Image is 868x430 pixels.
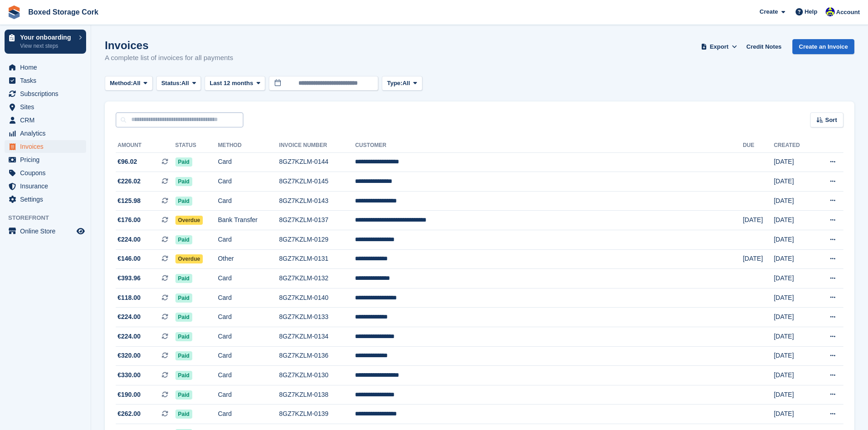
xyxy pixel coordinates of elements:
span: Pricing [20,153,75,166]
td: [DATE] [774,211,814,230]
span: Paid [175,371,192,380]
td: Card [218,308,279,327]
span: Type: [387,79,402,88]
td: Card [218,172,279,192]
h1: Invoices [105,39,233,51]
span: €226.02 [118,177,141,186]
a: menu [5,127,86,140]
td: Card [218,230,279,250]
td: [DATE] [774,346,814,366]
a: Preview store [75,226,86,237]
span: €224.00 [118,235,141,244]
span: Paid [175,235,192,244]
a: Your onboarding View next steps [5,30,86,54]
td: [DATE] [774,405,814,424]
span: €96.02 [118,157,137,167]
a: menu [5,87,86,100]
td: 8GZ7KZLM-0133 [279,308,355,327]
a: Boxed Storage Cork [25,5,102,20]
th: Method [218,138,279,153]
span: Paid [175,177,192,186]
span: Paid [175,197,192,206]
a: menu [5,114,86,126]
td: Card [218,366,279,385]
a: menu [5,61,86,74]
td: Card [218,152,279,172]
span: Sort [825,116,837,125]
td: Card [218,327,279,347]
p: View next steps [20,42,74,50]
span: Invoices [20,140,75,153]
th: Due [743,138,774,153]
span: €224.00 [118,312,141,322]
span: €393.96 [118,273,141,283]
span: Tasks [20,74,75,87]
td: 8GZ7KZLM-0145 [279,172,355,192]
span: €190.00 [118,390,141,400]
td: Bank Transfer [218,211,279,230]
span: Coupons [20,167,75,179]
td: 8GZ7KZLM-0136 [279,346,355,366]
th: Created [774,138,814,153]
td: [DATE] [774,152,814,172]
span: Paid [175,313,192,322]
td: Card [218,385,279,405]
td: [DATE] [774,288,814,308]
td: [DATE] [743,249,774,269]
td: [DATE] [743,211,774,230]
span: Paid [175,332,192,341]
td: 8GZ7KZLM-0143 [279,191,355,211]
img: Vincent [826,7,835,16]
span: Paid [175,390,192,400]
span: All [133,79,141,88]
td: [DATE] [774,385,814,405]
span: Status: [161,79,181,88]
a: menu [5,167,86,179]
span: Insurance [20,180,75,192]
th: Amount [116,138,175,153]
span: Create [760,7,778,16]
span: €118.00 [118,293,141,303]
span: Storefront [8,213,91,223]
a: menu [5,140,86,153]
button: Type: All [382,76,422,91]
td: 8GZ7KZLM-0138 [279,385,355,405]
span: Export [710,42,729,51]
span: Paid [175,410,192,419]
span: Analytics [20,127,75,140]
span: €224.00 [118,332,141,341]
span: €262.00 [118,409,141,419]
td: Other [218,249,279,269]
td: 8GZ7KZLM-0130 [279,366,355,385]
p: A complete list of invoices for all payments [105,53,233,63]
td: Card [218,191,279,211]
th: Customer [355,138,743,153]
span: Help [805,7,817,16]
td: 8GZ7KZLM-0131 [279,249,355,269]
td: 8GZ7KZLM-0134 [279,327,355,347]
span: €320.00 [118,351,141,360]
td: 8GZ7KZLM-0129 [279,230,355,250]
a: menu [5,153,86,166]
td: [DATE] [774,327,814,347]
a: menu [5,74,86,87]
td: 8GZ7KZLM-0137 [279,211,355,230]
span: €176.00 [118,215,141,225]
td: 8GZ7KZLM-0144 [279,152,355,172]
span: Subscriptions [20,87,75,100]
td: Card [218,269,279,288]
a: Credit Notes [743,39,785,54]
button: Method: All [105,76,153,91]
span: CRM [20,114,75,126]
span: All [181,79,189,88]
span: €125.98 [118,196,141,206]
button: Last 12 months [205,76,265,91]
a: menu [5,225,86,238]
td: [DATE] [774,308,814,327]
span: Sites [20,101,75,113]
span: Settings [20,193,75,206]
button: Export [699,39,739,54]
td: Card [218,288,279,308]
span: €146.00 [118,254,141,263]
span: Paid [175,351,192,360]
